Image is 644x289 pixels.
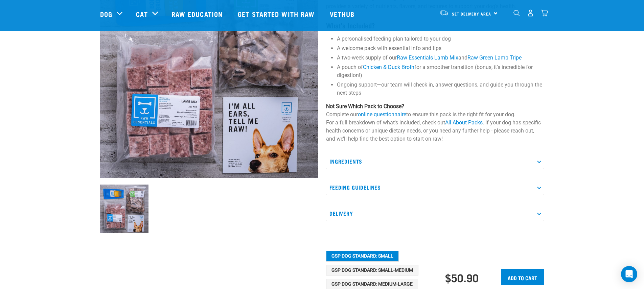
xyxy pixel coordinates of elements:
[397,54,458,61] a: Raw Essentials Lamb Mix
[326,251,399,262] button: GSP Dog Standard: Small
[326,180,544,195] p: Feeding Guidelines
[358,111,406,118] a: online questionnaire
[337,63,544,79] li: A pouch of for a smoother transition (bonus, it's incredible for digestion!)
[337,44,544,52] li: A welcome pack with essential info and tips
[621,266,637,282] div: Open Intercom Messenger
[541,9,548,17] img: home-icon@2x.png
[337,54,544,62] li: A two-week supply of our and
[467,54,522,61] a: Raw Green Lamb Tripe
[136,9,147,19] a: Cat
[363,64,414,70] a: Chicken & Duck Broth
[326,103,404,110] strong: Not Sure Which Pack to Choose?
[326,102,544,143] p: Complete our to ensure this pack is the right fit for your dog. For a full breakdown of what's in...
[337,35,544,43] li: A personalised feeding plan tailored to your dog
[439,10,448,16] img: van-moving.png
[445,271,479,284] div: $50.90
[100,9,112,19] a: Dog
[527,9,534,17] img: user.png
[326,265,418,276] button: GSP Dog Standard: Small-Medium
[326,154,544,169] p: Ingredients
[513,10,520,16] img: home-icon-1@2x.png
[323,0,363,27] a: Vethub
[326,206,544,221] p: Delivery
[337,81,544,97] li: Ongoing support—our team will check in, answer questions, and guide you through the next steps
[100,185,148,233] img: NSP Dog Standard Update
[231,0,323,27] a: Get started with Raw
[445,119,483,126] a: All About Packs
[165,0,231,27] a: Raw Education
[452,13,491,15] span: Set Delivery Area
[501,269,544,285] input: Add to cart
